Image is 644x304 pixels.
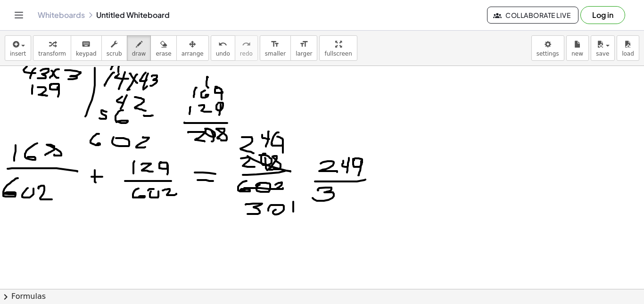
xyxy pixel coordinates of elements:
[296,50,312,57] span: larger
[265,50,286,57] span: smaller
[495,11,570,19] span: Collaborate Live
[211,35,235,61] button: undoundo
[571,50,583,57] span: new
[127,35,151,61] button: draw
[176,35,209,61] button: arrange
[33,35,71,61] button: transform
[82,39,91,50] i: keyboard
[218,39,227,50] i: undo
[38,10,85,20] a: Whiteboards
[156,50,171,57] span: erase
[38,50,66,57] span: transform
[566,35,589,61] button: new
[319,35,357,61] button: fullscreen
[132,50,146,57] span: draw
[71,35,102,61] button: keyboardkeypad
[271,39,280,50] i: format_size
[5,35,31,61] button: insert
[324,50,352,57] span: fullscreen
[242,39,251,50] i: redo
[487,7,578,24] button: Collaborate Live
[107,50,122,57] span: scrub
[101,35,127,61] button: scrub
[617,35,639,61] button: load
[240,50,253,57] span: redo
[596,50,609,57] span: save
[580,6,625,24] button: Log in
[299,39,308,50] i: format_size
[591,35,615,61] button: save
[290,35,317,61] button: format_sizelarger
[11,8,26,23] button: Toggle navigation
[235,35,258,61] button: redoredo
[10,50,26,57] span: insert
[216,50,230,57] span: undo
[76,50,97,57] span: keypad
[531,35,564,61] button: settings
[182,50,204,57] span: arrange
[537,50,559,57] span: settings
[150,35,176,61] button: erase
[622,50,634,57] span: load
[260,35,291,61] button: format_sizesmaller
